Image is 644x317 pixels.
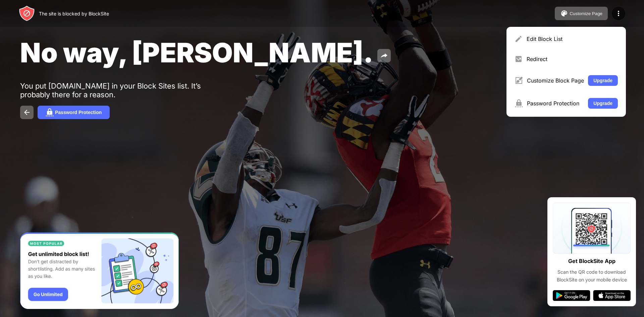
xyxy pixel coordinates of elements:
[515,99,523,107] img: menu-password.svg
[23,108,31,116] img: back.svg
[20,36,373,69] span: No way, [PERSON_NAME].
[588,98,618,109] button: Upgrade
[553,203,631,254] img: qrcode.svg
[38,106,110,119] button: Password Protection
[527,36,618,42] div: Edit Block List
[19,5,35,21] img: header-logo.svg
[55,110,102,115] div: Password Protection
[568,256,615,266] div: Get BlockSite App
[39,11,109,16] div: The site is blocked by BlockSite
[588,75,618,86] button: Upgrade
[46,108,54,116] img: password.svg
[380,52,388,60] img: share.svg
[20,82,227,99] div: You put [DOMAIN_NAME] in your Block Sites list. It’s probably there for a reason.
[515,35,523,43] img: menu-pencil.svg
[614,9,623,17] img: menu-icon.svg
[527,56,618,62] div: Redirect
[527,77,584,84] div: Customize Block Page
[553,290,590,301] img: google-play.svg
[515,55,523,63] img: menu-redirect.svg
[527,100,584,107] div: Password Protection
[20,232,179,309] iframe: Banner
[593,290,631,301] img: app-store.svg
[570,11,602,16] div: Customize Page
[515,76,523,85] img: menu-customize.svg
[553,268,631,283] div: Scan the QR code to download BlockSite on your mobile device
[555,7,608,20] button: Customize Page
[560,9,568,17] img: pallet.svg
